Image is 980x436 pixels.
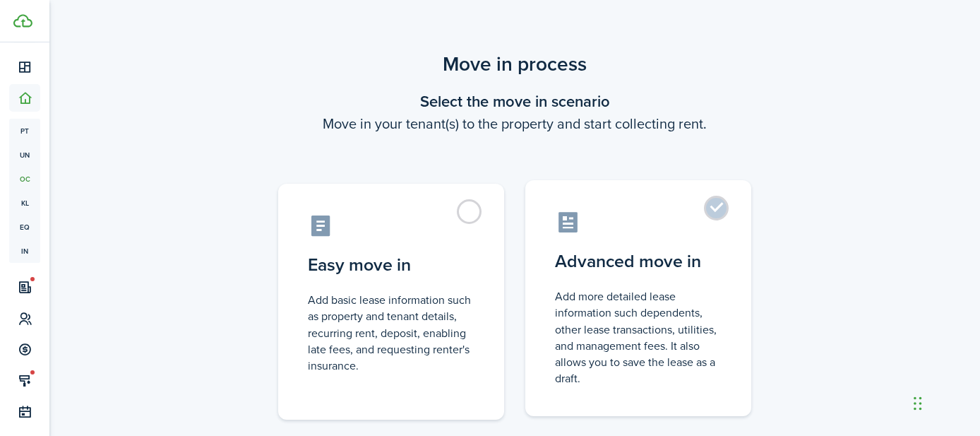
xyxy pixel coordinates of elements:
[9,191,40,215] a: kl
[555,288,722,387] control-radio-card-description: Add more detailed lease information such dependents, other lease transactions, utilities, and man...
[9,167,40,191] a: oc
[9,143,40,167] a: un
[555,249,722,274] control-radio-card-title: Advanced move in
[308,292,474,374] control-radio-card-description: Add basic lease information such as property and tenant details, recurring rent, deposit, enablin...
[914,382,922,425] div: Drag
[9,119,40,143] a: pt
[9,239,40,263] a: in
[909,368,980,436] iframe: Chat Widget
[261,90,769,113] wizard-step-header-title: Select the move in scenario
[9,215,40,239] a: eq
[261,49,769,79] scenario-title: Move in process
[261,113,769,134] wizard-step-header-description: Move in your tenant(s) to the property and start collecting rent.
[308,252,474,278] control-radio-card-title: Easy move in
[13,14,32,28] img: TenantCloud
